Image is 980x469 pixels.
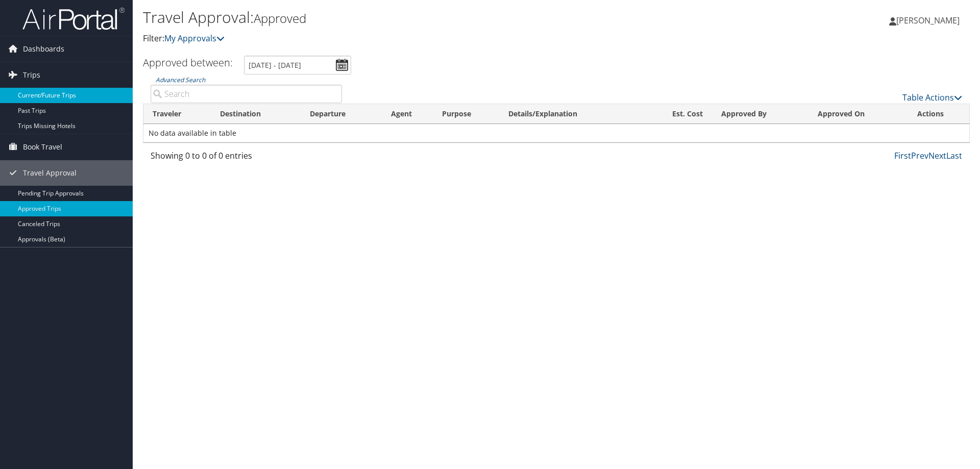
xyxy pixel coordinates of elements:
[211,104,301,124] th: Destination: activate to sort column ascending
[23,62,40,88] span: Trips
[164,33,225,44] a: My Approvals
[808,104,908,124] th: Approved On: activate to sort column ascending
[902,92,962,103] a: Table Actions
[23,134,62,160] span: Book Travel
[499,104,644,124] th: Details/Explanation
[889,5,970,36] a: [PERSON_NAME]
[712,104,808,124] th: Approved By: activate to sort column ascending
[156,76,205,84] a: Advanced Search
[143,7,694,28] h1: Travel Approval:
[644,104,712,124] th: Est. Cost: activate to sort column ascending
[896,15,960,26] span: [PERSON_NAME]
[23,36,64,62] span: Dashboards
[151,150,342,167] div: Showing 0 to 0 of 0 entries
[908,104,969,124] th: Actions
[22,7,125,31] img: airportal-logo.png
[946,150,962,161] a: Last
[151,85,342,103] input: Advanced Search
[911,150,928,161] a: Prev
[143,56,233,69] h3: Approved between:
[301,104,382,124] th: Departure: activate to sort column ascending
[143,32,694,45] p: Filter:
[433,104,499,124] th: Purpose
[894,150,911,161] a: First
[143,124,969,142] td: No data available in table
[928,150,946,161] a: Next
[143,104,211,124] th: Traveler: activate to sort column ascending
[254,10,306,27] small: Approved
[244,56,351,75] input: [DATE] - [DATE]
[382,104,433,124] th: Agent
[23,160,77,186] span: Travel Approval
